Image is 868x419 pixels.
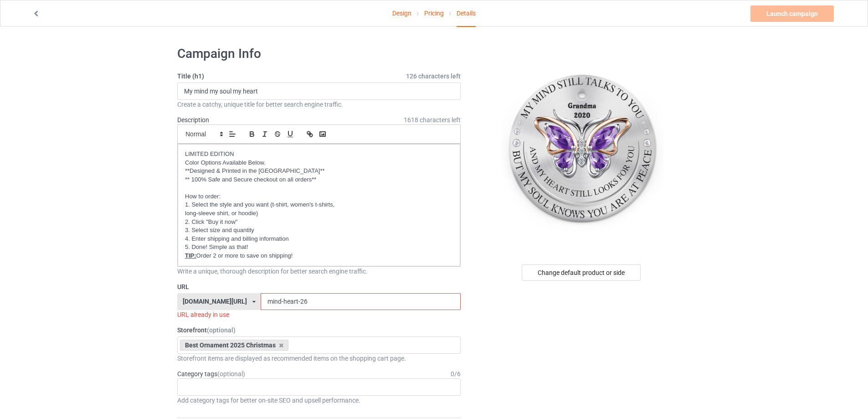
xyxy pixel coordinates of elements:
p: long-sleeve shirt, or hoodie) [185,209,453,218]
div: Add category tags for better on-site SEO and upsell performance. [177,396,461,405]
div: Details [457,0,476,27]
div: Change default product or side [522,264,641,281]
div: Best Ornament 2025 Christmas [180,340,288,351]
p: Order 2 or more to save on shipping! [185,252,453,260]
div: Create a catchy, unique title for better search engine traffic. [177,100,461,109]
p: 3. Select size and quantity [185,226,453,235]
span: 1618 characters left [404,115,461,124]
p: 2. Click "Buy it now" [185,218,453,227]
p: **Designed & Printed in the [GEOGRAPHIC_DATA]** [185,167,453,176]
p: Color Options Available Below. [185,159,453,167]
div: Write a unique, thorough description for better search engine traffic. [177,267,461,276]
a: Pricing [424,0,444,26]
span: (optional) [217,370,245,378]
p: 1. Select the style and you want (t-shirt, women's t-shirts, [185,201,453,209]
div: URL already in use [177,310,461,319]
p: ** 100% Safe and Secure checkout on all orders** [185,176,453,184]
a: Design [392,0,411,26]
span: 126 characters left [406,72,461,81]
label: Description [177,116,209,124]
h1: Campaign Info [177,46,461,62]
p: 4. Enter shipping and billing information [185,235,453,243]
u: TIP: [185,252,196,259]
label: Category tags [177,369,245,378]
p: 5. Done! Simple as that! [185,243,453,252]
p: LIMITED EDITION [185,150,453,159]
label: URL [177,282,461,291]
span: (optional) [207,326,236,334]
label: Storefront [177,326,461,335]
div: [DOMAIN_NAME][URL] [183,298,247,305]
label: Title (h1) [177,72,461,81]
p: How to order: [185,192,453,201]
div: 0 / 6 [451,369,461,378]
div: Storefront items are displayed as recommended items on the shopping cart page. [177,354,461,363]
